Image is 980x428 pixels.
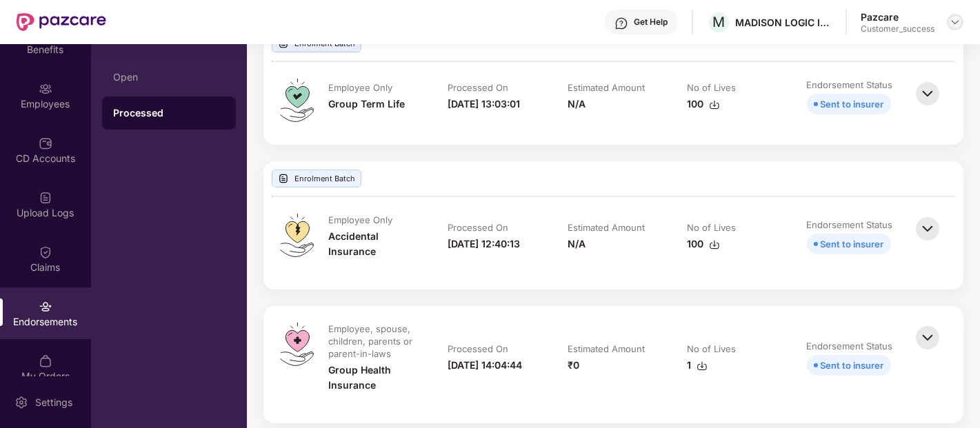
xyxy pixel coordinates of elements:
div: Group Term Life [328,96,405,112]
div: Open [113,72,225,83]
img: svg+xml;base64,PHN2ZyBpZD0iVXBsb2FkX0xvZ3MiIGRhdGEtbmFtZT0iVXBsb2FkIExvZ3MiIHhtbG5zPSJodHRwOi8vd3... [278,173,289,184]
div: [DATE] 12:40:13 [448,236,520,252]
div: Endorsement Status [807,218,893,231]
div: 1 [687,358,708,373]
div: Sent to insurer [821,358,884,373]
div: Endorsement Status [807,79,893,91]
img: svg+xml;base64,PHN2ZyBpZD0iQ0RfQWNjb3VudHMiIGRhdGEtbmFtZT0iQ0QgQWNjb3VudHMiIHhtbG5zPSJodHRwOi8vd3... [39,136,52,150]
div: Pazcare [861,10,934,23]
img: svg+xml;base64,PHN2ZyB4bWxucz0iaHR0cDovL3d3dy53My5vcmcvMjAwMC9zdmciIHdpZHRoPSI0OS4zMiIgaGVpZ2h0PS... [280,323,314,366]
img: svg+xml;base64,PHN2ZyBpZD0iQmFjay0zMngzMiIgeG1sbnM9Imh0dHA6Ly93d3cudzMub3JnLzIwMDAvc3ZnIiB3aWR0aD... [912,79,943,109]
img: svg+xml;base64,PHN2ZyBpZD0iVXBsb2FkX0xvZ3MiIGRhdGEtbmFtZT0iVXBsb2FkIExvZ3MiIHhtbG5zPSJodHRwOi8vd3... [39,191,52,205]
img: svg+xml;base64,PHN2ZyBpZD0iRG93bmxvYWQtMzJ4MzIiIHhtbG5zPSJodHRwOi8vd3d3LnczLm9yZy8yMDAwL3N2ZyIgd2... [709,239,720,250]
div: Group Health Insurance [328,363,420,393]
div: MADISON LOGIC INDIA PRIVATE LIMITED [735,16,832,29]
span: M [713,14,726,30]
img: svg+xml;base64,PHN2ZyBpZD0iSGVscC0zMngzMiIgeG1sbnM9Imh0dHA6Ly93d3cudzMub3JnLzIwMDAvc3ZnIiB3aWR0aD... [614,17,628,30]
div: Customer_success [861,23,934,34]
div: Processed [113,106,225,120]
div: Estimated Amount [568,221,645,234]
div: N/A [568,96,586,112]
div: Estimated Amount [568,81,645,94]
img: svg+xml;base64,PHN2ZyBpZD0iRG93bmxvYWQtMzJ4MzIiIHhtbG5zPSJodHRwOi8vd3d3LnczLm9yZy8yMDAwL3N2ZyIgd2... [709,99,720,110]
div: No of Lives [687,81,736,94]
div: Estimated Amount [568,343,645,355]
div: Endorsement Status [807,340,893,352]
img: svg+xml;base64,PHN2ZyBpZD0iTXlfT3JkZXJzIiBkYXRhLW5hbWU9Ik15IE9yZGVycyIgeG1sbnM9Imh0dHA6Ly93d3cudz... [39,354,52,368]
div: Processed On [448,343,508,355]
div: ₹0 [568,358,579,373]
div: Accidental Insurance [328,229,420,259]
img: svg+xml;base64,PHN2ZyB4bWxucz0iaHR0cDovL3d3dy53My5vcmcvMjAwMC9zdmciIHdpZHRoPSI0OS4zMiIgaGVpZ2h0PS... [280,214,314,257]
img: svg+xml;base64,PHN2ZyB4bWxucz0iaHR0cDovL3d3dy53My5vcmcvMjAwMC9zdmciIHdpZHRoPSI0OS4zMiIgaGVpZ2h0PS... [280,79,314,122]
div: Employee, spouse, children, parents or parent-in-laws [328,323,417,360]
div: [DATE] 13:03:01 [448,96,520,112]
div: [DATE] 14:04:44 [448,358,522,373]
div: No of Lives [687,221,736,234]
img: svg+xml;base64,PHN2ZyBpZD0iRHJvcGRvd24tMzJ4MzIiIHhtbG5zPSJodHRwOi8vd3d3LnczLm9yZy8yMDAwL3N2ZyIgd2... [950,17,961,28]
img: svg+xml;base64,PHN2ZyBpZD0iQ2xhaW0iIHhtbG5zPSJodHRwOi8vd3d3LnczLm9yZy8yMDAwL3N2ZyIgd2lkdGg9IjIwIi... [39,245,52,259]
div: Sent to insurer [821,236,884,252]
div: Employee Only [328,214,392,226]
div: Sent to insurer [821,96,884,112]
div: Processed On [448,221,508,234]
img: New Pazcare Logo [17,13,106,31]
div: No of Lives [687,343,736,355]
div: Settings [31,396,77,409]
div: Processed On [448,81,508,94]
div: N/A [568,236,586,252]
img: svg+xml;base64,PHN2ZyBpZD0iQmFjay0zMngzMiIgeG1sbnM9Imh0dHA6Ly93d3cudzMub3JnLzIwMDAvc3ZnIiB3aWR0aD... [912,214,943,244]
img: svg+xml;base64,PHN2ZyBpZD0iU2V0dGluZy0yMHgyMCIgeG1sbnM9Imh0dHA6Ly93d3cudzMub3JnLzIwMDAvc3ZnIiB3aW... [14,396,28,409]
img: svg+xml;base64,PHN2ZyBpZD0iRW5kb3JzZW1lbnRzIiB4bWxucz0iaHR0cDovL3d3dy53My5vcmcvMjAwMC9zdmciIHdpZH... [39,300,52,314]
img: svg+xml;base64,PHN2ZyBpZD0iRW1wbG95ZWVzIiB4bWxucz0iaHR0cDovL3d3dy53My5vcmcvMjAwMC9zdmciIHdpZHRoPS... [39,82,52,96]
div: Enrolment Batch [272,170,361,187]
div: Get Help [634,17,668,28]
div: 100 [687,96,720,112]
div: Employee Only [328,81,392,94]
img: svg+xml;base64,PHN2ZyBpZD0iQmFjay0zMngzMiIgeG1sbnM9Imh0dHA6Ly93d3cudzMub3JnLzIwMDAvc3ZnIiB3aWR0aD... [912,323,943,353]
img: svg+xml;base64,PHN2ZyBpZD0iRG93bmxvYWQtMzJ4MzIiIHhtbG5zPSJodHRwOi8vd3d3LnczLm9yZy8yMDAwL3N2ZyIgd2... [697,360,708,371]
div: 100 [687,236,720,252]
